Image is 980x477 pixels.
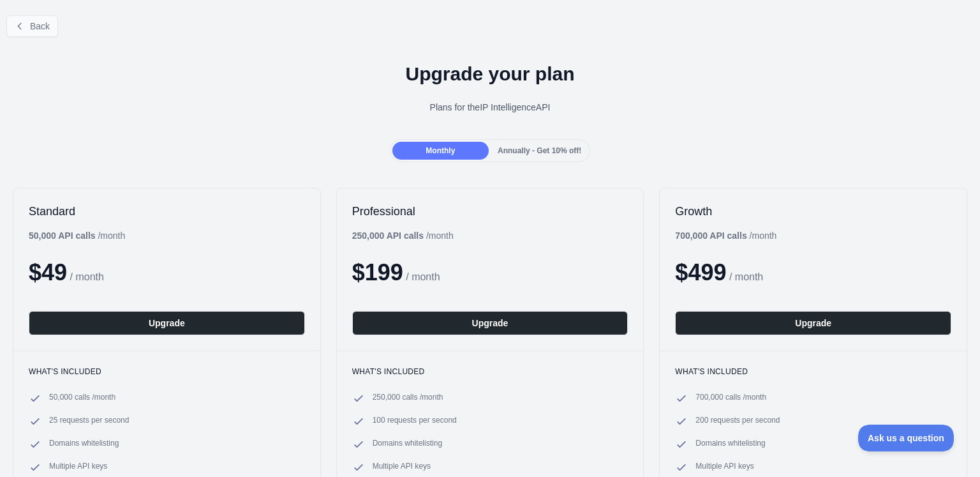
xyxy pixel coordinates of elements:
div: / month [352,229,454,242]
span: $ 499 [675,259,726,285]
span: $ 199 [352,259,403,285]
b: 250,000 API calls [352,231,424,241]
h2: Growth [675,204,951,219]
iframe: Toggle Customer Support [858,425,954,451]
h2: Professional [352,204,628,219]
b: 700,000 API calls [675,231,746,241]
div: / month [675,229,776,242]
